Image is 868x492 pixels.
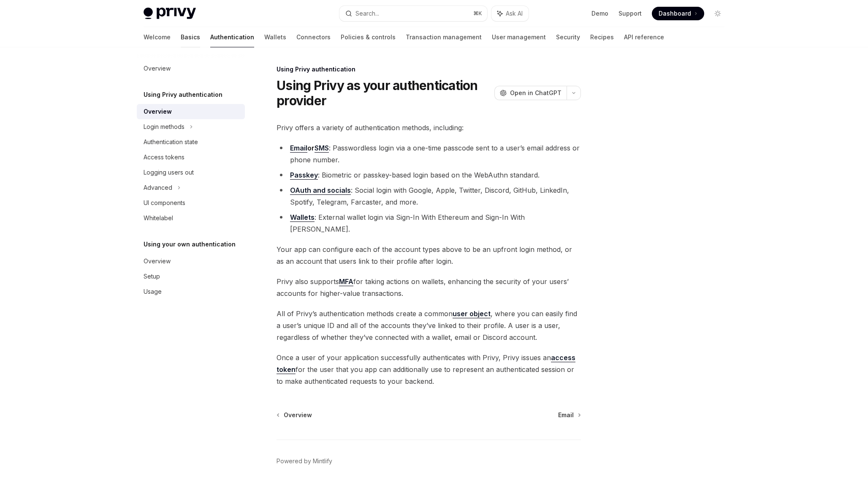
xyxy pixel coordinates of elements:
[277,352,581,387] span: Once a user of your application successfully authenticates with Privy, Privy issues an for the us...
[296,27,331,47] a: Connectors
[558,411,574,419] span: Email
[339,6,487,21] button: Search...⌘K
[624,27,664,47] a: API reference
[277,122,581,134] span: Privy offers a variety of authentication methods, including:
[144,256,171,266] div: Overview
[492,27,546,47] a: User management
[144,287,162,297] div: Usage
[277,169,581,181] li: : Biometric or passkey-based login based on the WebAuthn standard.
[137,269,245,284] a: Setup
[284,411,312,419] span: Overview
[144,63,171,74] div: Overview
[290,144,307,153] a: Email
[277,276,581,299] span: Privy also supports for taking actions on wallets, enhancing the security of your users’ accounts...
[144,122,184,132] div: Login methods
[137,134,245,150] a: Authentication state
[137,61,245,76] a: Overview
[144,198,185,208] div: UI components
[144,107,172,117] div: Overview
[277,184,581,208] li: : Social login with Google, Apple, Twitter, Discord, GitHub, LinkedIn, Spotify, Telegram, Farcast...
[137,195,245,210] a: UI components
[137,284,245,299] a: Usage
[406,27,482,47] a: Transaction management
[277,65,581,74] div: Using Privy authentication
[144,271,160,282] div: Setup
[491,6,529,21] button: Ask AI
[315,144,329,153] a: SMS
[453,309,491,318] a: user object
[137,150,245,165] a: Access tokens
[618,9,642,18] a: Support
[144,90,222,100] h5: Using Privy authentication
[590,27,614,47] a: Recipes
[355,8,379,19] div: Search...
[144,213,173,223] div: Whitelabel
[277,211,581,235] li: : External wallet login via Sign-In With Ethereum and Sign-In With [PERSON_NAME].
[277,308,581,343] span: All of Privy’s authentication methods create a common , where you can easily find a user’s unique...
[290,213,315,222] a: Wallets
[558,411,580,419] a: Email
[137,254,245,269] a: Overview
[652,7,704,20] a: Dashboard
[556,27,580,47] a: Security
[137,104,245,119] a: Overview
[473,10,482,17] span: ⌘ K
[144,27,171,47] a: Welcome
[137,210,245,226] a: Whitelabel
[290,171,318,180] a: Passkey
[210,27,254,47] a: Authentication
[494,86,567,100] button: Open in ChatGPT
[144,239,236,249] h5: Using your own authentication
[711,7,724,20] button: Toggle dark mode
[341,27,396,47] a: Policies & controls
[144,137,198,147] div: Authentication state
[290,186,351,195] a: OAuth and socials
[506,9,523,18] span: Ask AI
[510,89,561,97] span: Open in ChatGPT
[591,9,608,18] a: Demo
[277,411,312,419] a: Overview
[137,165,245,180] a: Logging users out
[339,277,353,286] a: MFA
[277,78,491,108] h1: Using Privy as your authentication provider
[144,183,172,193] div: Advanced
[144,167,194,178] div: Logging users out
[277,243,581,267] span: Your app can configure each of the account types above to be an upfront login method, or as an ac...
[144,8,196,19] img: light logo
[277,142,581,166] li: : Passwordless login via a one-time passcode sent to a user’s email address or phone number.
[277,457,332,465] a: Powered by Mintlify
[144,152,184,162] div: Access tokens
[659,9,691,18] span: Dashboard
[181,27,200,47] a: Basics
[264,27,286,47] a: Wallets
[290,144,329,153] strong: or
